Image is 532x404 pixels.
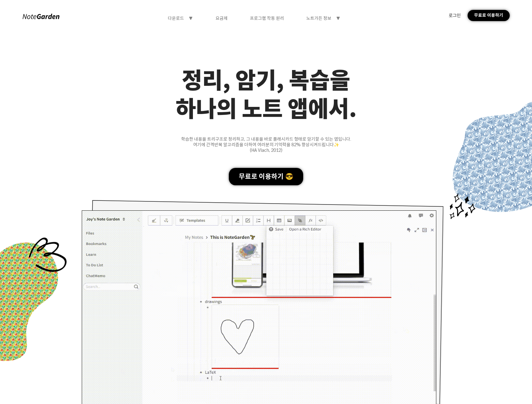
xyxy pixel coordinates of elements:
div: 다운로드 [168,15,184,21]
div: 무료로 이용하기 😎 [229,168,303,185]
div: 노트가든 정보 [306,15,331,21]
div: 프로그램 작동 원리 [250,15,284,21]
div: 무료로 이용하기 [468,10,510,21]
div: 요금제 [216,15,228,21]
div: 로그인 [449,13,461,18]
